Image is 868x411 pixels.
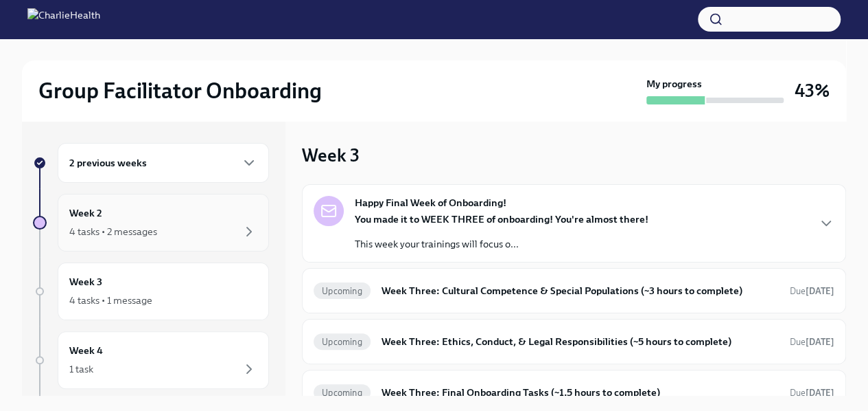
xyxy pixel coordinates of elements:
[355,213,648,225] strong: You made it to WEEK THREE of onboarding! You're almost there!
[355,237,648,251] p: This week your trainings will focus o...
[314,286,371,296] span: Upcoming
[58,143,269,183] div: 2 previous weeks
[790,335,834,348] span: October 13th, 2025 09:00
[314,381,834,403] a: UpcomingWeek Three: Final Onboarding Tasks (~1.5 hours to complete)Due[DATE]
[355,196,506,210] strong: Happy Final Week of Onboarding!
[314,280,834,302] a: UpcomingWeek Three: Cultural Competence & Special Populations (~3 hours to complete)Due[DATE]
[790,386,834,399] span: October 11th, 2025 09:00
[795,78,830,103] h3: 43%
[69,205,102,221] h6: Week 2
[69,274,102,289] h6: Week 3
[790,388,834,398] span: Due
[382,334,779,349] h6: Week Three: Ethics, Conduct, & Legal Responsibilities (~5 hours to complete)
[790,286,834,296] span: Due
[69,293,152,307] div: 4 tasks • 1 message
[69,225,157,238] div: 4 tasks • 2 messages
[382,385,779,400] h6: Week Three: Final Onboarding Tasks (~1.5 hours to complete)
[646,77,702,91] strong: My progress
[806,286,834,296] strong: [DATE]
[69,362,93,376] div: 1 task
[806,337,834,347] strong: [DATE]
[27,8,100,30] img: CharlieHealth
[33,331,269,389] a: Week 41 task
[790,285,834,298] span: October 13th, 2025 09:00
[69,343,103,358] h6: Week 4
[382,283,779,298] h6: Week Three: Cultural Competence & Special Populations (~3 hours to complete)
[806,388,834,398] strong: [DATE]
[314,337,371,347] span: Upcoming
[790,337,834,347] span: Due
[69,155,147,170] h6: 2 previous weeks
[314,388,371,398] span: Upcoming
[38,77,322,104] h2: Group Facilitator Onboarding
[314,331,834,353] a: UpcomingWeek Three: Ethics, Conduct, & Legal Responsibilities (~5 hours to complete)Due[DATE]
[33,263,269,320] a: Week 34 tasks • 1 message
[302,143,360,168] h3: Week 3
[33,194,269,252] a: Week 24 tasks • 2 messages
